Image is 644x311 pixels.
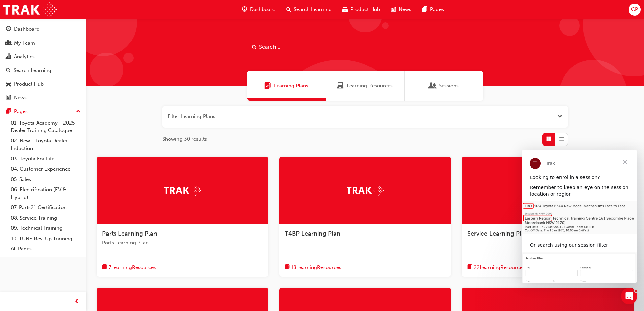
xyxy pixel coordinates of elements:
[109,264,156,271] span: 7 Learning Resources
[285,230,340,237] span: T4BP Learning Plan
[8,174,84,185] a: 05. Sales
[102,263,107,272] span: book-icon
[337,3,385,17] a: car-iconProduct Hub
[467,263,525,272] button: book-icon22LearningResources
[252,43,257,51] span: Search
[164,185,201,195] img: Trak
[391,5,396,14] span: news-icon
[8,213,84,223] a: 08. Service Training
[417,3,449,17] a: pages-iconPages
[279,157,451,277] a: TrakT4BP Learning Planbook-icon18LearningResources
[274,82,308,90] span: Learning Plans
[326,71,405,101] a: Learning ResourcesLearning Resources
[264,82,271,90] span: Learning Plans
[3,105,84,118] button: Pages
[3,37,84,49] a: My Team
[629,4,641,16] button: CP
[6,81,11,87] span: car-icon
[342,5,348,14] span: car-icon
[399,6,411,14] span: News
[14,53,35,61] div: Analytics
[559,135,564,143] span: List
[286,5,291,14] span: search-icon
[102,230,157,237] span: Parts Learning Plan
[6,54,11,60] span: chart-icon
[291,264,341,271] span: 18 Learning Resources
[3,92,84,104] a: News
[422,5,427,14] span: pages-icon
[8,244,84,254] a: All Pages
[405,71,483,101] a: SessionsSessions
[102,239,263,247] span: Parts Learning PLan
[281,3,337,17] a: search-iconSearch Learning
[430,6,444,14] span: Pages
[429,82,436,90] span: Sessions
[285,263,290,272] span: book-icon
[467,263,472,272] span: book-icon
[285,263,341,272] button: book-icon18LearningResources
[347,185,384,195] img: Trak
[162,135,207,143] span: Showing 30 results
[14,80,44,88] div: Product Hub
[76,107,81,116] span: up-icon
[6,26,11,32] span: guage-icon
[350,6,380,14] span: Product Hub
[14,67,51,74] div: Search Learning
[8,202,84,213] a: 07. Parts21 Certification
[8,154,84,164] a: 03. Toyota For Life
[8,136,84,154] a: 02. New - Toyota Dealer Induction
[14,94,27,102] div: News
[8,164,84,174] a: 04. Customer Experience
[8,234,84,244] a: 10. TUNE Rev-Up Training
[462,157,634,277] a: TrakService Learning Planbook-icon22LearningResources
[247,41,483,53] input: Search...
[74,297,79,306] span: prev-icon
[6,109,11,115] span: pages-icon
[8,223,84,234] a: 09. Technical Training
[247,71,326,101] a: Learning PlansLearning Plans
[250,6,276,14] span: Dashboard
[522,150,637,283] iframe: Intercom live chat message
[14,25,40,33] div: Dashboard
[14,108,28,115] div: Pages
[474,264,525,271] span: 22 Learning Resources
[14,39,35,47] div: My Team
[6,68,11,74] span: search-icon
[8,184,84,202] a: 06. Electrification (EV & Hybrid)
[621,288,637,304] iframe: Intercom live chat
[557,113,563,120] button: Open the filter
[467,230,528,237] span: Service Learning Plan
[6,95,11,101] span: news-icon
[439,82,459,90] span: Sessions
[8,118,84,136] a: 01. Toyota Academy - 2025 Dealer Training Catalogue
[3,50,84,63] a: Analytics
[102,263,156,272] button: book-icon7LearningResources
[3,23,84,36] a: Dashboard
[97,157,268,277] a: TrakParts Learning PlanParts Learning PLanbook-icon7LearningResources
[631,6,638,14] span: CP
[6,40,11,46] span: people-icon
[3,22,84,105] button: DashboardMy TeamAnalyticsSearch LearningProduct HubNews
[546,135,551,143] span: Grid
[385,3,417,17] a: news-iconNews
[3,64,84,77] a: Search Learning
[242,5,247,14] span: guage-icon
[3,2,57,17] img: Trak
[3,78,84,90] a: Product Hub
[294,6,332,14] span: Search Learning
[347,82,393,90] span: Learning Resources
[337,82,344,90] span: Learning Resources
[237,3,281,17] a: guage-iconDashboard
